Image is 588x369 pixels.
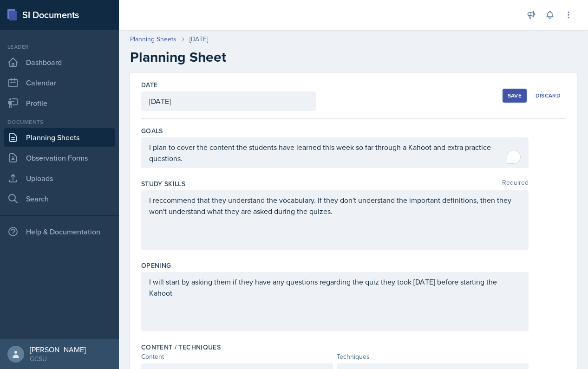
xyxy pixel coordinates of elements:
[508,92,522,99] div: Save
[536,92,561,99] div: Discard
[4,149,115,167] a: Observation Forms
[149,194,521,217] p: I reccommend that they understand the vocabulary. If they don't understand the important definiti...
[4,169,115,188] a: Uploads
[189,34,208,44] div: [DATE]
[149,142,521,164] p: I plan to cover the content the students have learned this week so far through a Kahoot and extra...
[337,352,529,362] div: Techniques
[149,142,521,164] div: To enrich screen reader interactions, please activate Accessibility in Grammarly extension settings
[4,189,115,208] a: Search
[4,94,115,112] a: Profile
[130,49,577,65] h2: Planning Sheet
[4,43,115,51] div: Leader
[4,128,115,147] a: Planning Sheets
[4,118,115,126] div: Documents
[149,276,521,298] p: I will start by asking them if they have any questions regarding the quiz they took [DATE] before...
[141,352,333,362] div: Content
[141,261,171,270] label: Opening
[141,179,185,188] label: Study Skills
[4,53,115,71] a: Dashboard
[30,354,86,363] div: GCSU
[502,179,529,188] span: Required
[141,343,221,352] label: Content / Techniques
[141,126,163,136] label: Goals
[4,222,115,241] div: Help & Documentation
[130,34,176,44] a: Planning Sheets
[141,80,157,90] label: Date
[30,345,86,354] div: [PERSON_NAME]
[530,89,566,103] button: Discard
[4,73,115,92] a: Calendar
[503,89,527,103] button: Save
